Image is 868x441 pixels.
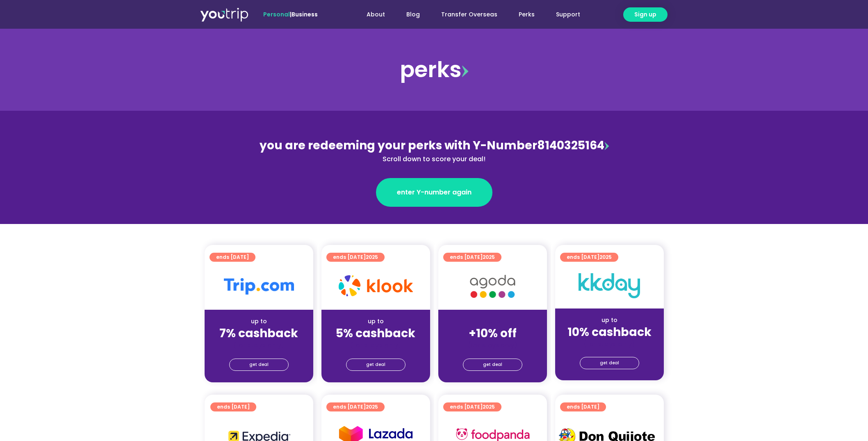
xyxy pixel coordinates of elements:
div: (for stays only) [445,341,540,350]
span: ends [DATE] [216,253,249,262]
span: up to [485,317,500,325]
a: ends [DATE]2025 [443,253,501,262]
a: Support [545,7,591,22]
span: ends [DATE] [567,253,612,262]
strong: 7% cashback [219,325,298,341]
span: ends [DATE] [567,402,599,411]
span: you are redeeming your perks with Y-Number [260,137,537,153]
span: ends [DATE] [333,402,378,411]
span: Sign up [634,10,656,19]
div: Scroll down to score your deal! [256,154,612,164]
a: ends [DATE]2025 [326,253,385,262]
span: 2025 [599,254,612,260]
div: up to [328,317,424,326]
a: Sign up [623,7,668,22]
span: ends [DATE] [450,402,495,411]
a: enter Y-number again [376,178,492,207]
a: Business [292,10,318,18]
div: (for stays only) [562,340,657,348]
strong: 10% cashback [567,324,652,340]
a: About [356,7,396,22]
span: get deal [249,359,269,370]
span: get deal [600,357,619,369]
a: get deal [580,357,639,369]
a: ends [DATE] [560,402,606,411]
nav: Menu [340,7,591,22]
a: get deal [346,359,406,371]
a: ends [DATE]2025 [560,253,618,262]
span: enter Y-number again [397,187,472,197]
strong: 5% cashback [336,325,415,341]
span: ends [DATE] [217,402,250,411]
div: (for stays only) [328,341,424,350]
span: | [263,10,318,18]
a: get deal [229,359,289,371]
a: Perks [508,7,545,22]
span: get deal [483,359,502,370]
a: ends [DATE] [210,253,255,262]
a: ends [DATE]2025 [443,402,501,411]
span: ends [DATE] [333,253,378,262]
span: get deal [366,359,385,370]
span: Personal [263,10,290,18]
span: 2025 [366,403,378,410]
a: get deal [463,359,522,371]
div: 8140325164 [256,137,612,164]
span: 2025 [366,254,378,260]
strong: +10% off [469,325,517,341]
div: up to [562,316,657,324]
div: (for stays only) [211,341,307,350]
span: 2025 [483,254,495,260]
a: ends [DATE] [210,402,256,411]
a: ends [DATE]2025 [326,402,385,411]
span: ends [DATE] [450,253,495,262]
span: 2025 [483,403,495,410]
a: Transfer Overseas [431,7,508,22]
a: Blog [396,7,431,22]
div: up to [211,317,307,326]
